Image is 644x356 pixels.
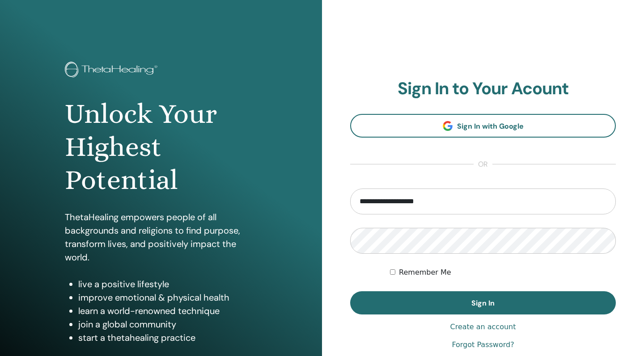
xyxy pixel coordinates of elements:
[65,210,257,264] p: ThetaHealing empowers people of all backgrounds and religions to find purpose, transform lives, a...
[474,159,492,170] span: or
[78,304,257,318] li: learn a world-renowned technique
[471,298,495,308] span: Sign In
[350,291,616,314] button: Sign In
[452,339,514,350] a: Forgot Password?
[65,97,257,197] h1: Unlock Your Highest Potential
[78,277,257,291] li: live a positive lifestyle
[399,267,451,278] label: Remember Me
[78,291,257,304] li: improve emotional & physical health
[78,318,257,331] li: join a global community
[390,267,616,278] div: Keep me authenticated indefinitely or until I manually logout
[457,121,524,131] span: Sign In with Google
[78,331,257,344] li: start a thetahealing practice
[350,114,616,138] a: Sign In with Google
[350,79,616,99] h2: Sign In to Your Acount
[450,322,516,332] a: Create an account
